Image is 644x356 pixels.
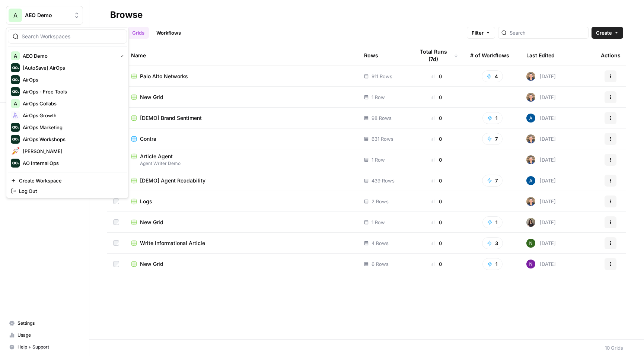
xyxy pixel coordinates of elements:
div: 0 [414,177,458,184]
div: Name [131,45,352,66]
span: 1 Row [372,156,385,163]
div: [DATE] [526,155,556,164]
button: 4 [482,70,503,82]
div: 0 [414,219,458,226]
div: 0 [414,260,458,268]
span: Logs [140,198,152,205]
div: [DATE] [526,114,556,123]
div: Last Edited [526,45,555,66]
button: Workspace: AEO Demo [6,6,83,25]
span: 911 Rows [372,73,392,80]
img: 50s1itr6iuawd1zoxsc8bt0iyxwq [526,134,535,143]
span: [DEMO] Agent Readability [140,177,205,184]
a: Settings [6,317,83,329]
button: 7 [482,133,503,145]
span: 2 Rows [372,198,389,205]
a: Palo Alto Networks [131,73,352,80]
a: New Grid [131,260,352,268]
div: 0 [414,135,458,143]
span: 631 Rows [372,135,393,143]
span: New Grid [140,93,163,101]
a: Usage [6,329,83,341]
span: 4 Rows [372,239,389,247]
span: AirOps Collabs [23,100,121,107]
img: AirOps Marketing Logo [11,123,20,132]
span: New Grid [140,219,163,226]
div: 0 [414,114,458,122]
div: Total Runs (7d) [414,45,458,66]
div: # of Workflows [470,45,509,66]
span: AEO Demo [23,52,114,60]
a: New Grid [131,219,352,226]
span: AirOps Growth [23,112,121,119]
img: 50s1itr6iuawd1zoxsc8bt0iyxwq [526,197,535,206]
div: 0 [414,156,458,163]
div: [DATE] [526,260,556,268]
span: A [13,11,17,20]
span: Usage [17,332,80,338]
span: Palo Alto Networks [140,73,188,80]
button: Help + Support [6,341,83,353]
img: AirOps Growth Logo [11,111,20,120]
span: [DEMO] Brand Sentiment [140,114,202,122]
img: 50s1itr6iuawd1zoxsc8bt0iyxwq [526,155,535,164]
button: 1 [482,112,503,124]
div: 0 [414,239,458,247]
span: AEO Demo [25,12,70,19]
div: 0 [414,198,458,205]
span: Agent Writer Demo [131,160,352,167]
span: Create Workspace [19,177,121,184]
img: Alex Testing Logo [11,147,20,156]
div: Browse [110,9,143,21]
a: Create Workspace [8,175,127,186]
span: 6 Rows [372,260,389,268]
span: AirOps [23,76,121,83]
span: AirOps Workshops [23,136,121,143]
img: AirOps - Free Tools Logo [11,87,20,96]
span: Contra [140,135,156,143]
a: Contra [131,135,352,143]
span: [AutoSave] AirOps [23,64,121,71]
span: 439 Rows [372,177,395,184]
img: 50s1itr6iuawd1zoxsc8bt0iyxwq [526,72,535,81]
img: he81ibor8lsei4p3qvg4ugbvimgp [526,114,535,123]
span: Settings [17,320,80,327]
button: 7 [482,175,503,187]
button: Filter [467,27,495,39]
button: 1 [482,258,503,270]
a: [DEMO] Brand Sentiment [131,114,352,122]
button: Create [592,27,623,39]
span: Article Agent [140,153,173,160]
div: [DATE] [526,218,556,227]
div: 0 [414,73,458,80]
img: n04lk3h3q0iujb8nvuuepb5yxxxi [526,218,535,227]
span: AO Internal Ops [23,159,121,167]
div: Rows [364,45,378,66]
img: kedmmdess6i2jj5txyq6cw0yj4oc [526,260,535,268]
span: Create [596,29,612,36]
div: [DATE] [526,239,556,248]
div: Workspace: AEO Demo [6,28,129,198]
img: AirOps Logo [11,75,20,84]
img: he81ibor8lsei4p3qvg4ugbvimgp [526,176,535,185]
span: [PERSON_NAME] [23,147,121,155]
div: Actions [601,45,621,66]
span: Log Out [19,187,121,195]
div: [DATE] [526,93,556,102]
span: AirOps Marketing [23,124,121,131]
span: A [14,52,17,60]
button: 3 [482,237,503,249]
img: 50s1itr6iuawd1zoxsc8bt0iyxwq [526,93,535,102]
span: Help + Support [17,344,80,350]
img: g4o9tbhziz0738ibrok3k9f5ina6 [526,239,535,248]
a: [DEMO] Agent Readability [131,177,352,184]
a: Log Out [8,186,127,196]
div: [DATE] [526,197,556,206]
span: AirOps - Free Tools [23,88,121,95]
span: A [14,100,17,107]
span: 1 Row [372,93,385,101]
div: [DATE] [526,134,556,143]
a: All [110,27,125,39]
a: Logs [131,198,352,205]
a: Grids [128,27,149,39]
